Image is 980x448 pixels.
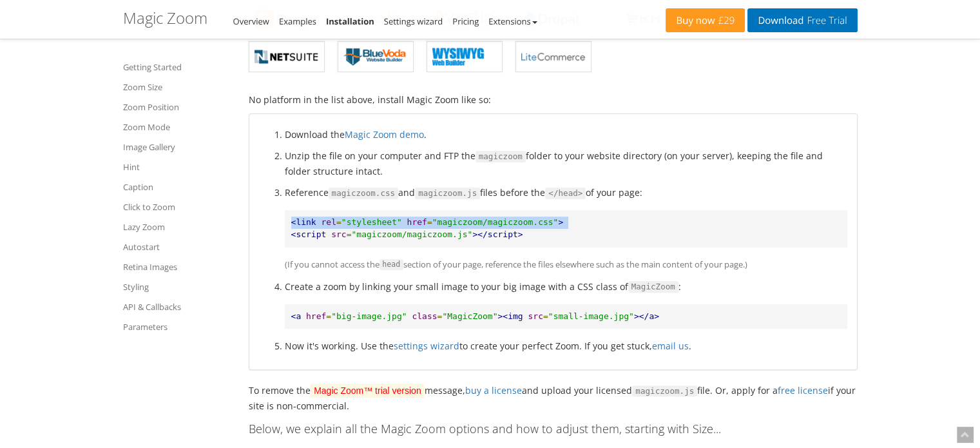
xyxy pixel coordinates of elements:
[497,311,523,321] span: ><img
[380,259,404,269] code: head
[747,8,857,32] a: DownloadFree Trial
[123,279,233,295] a: Styling
[285,338,847,353] li: Now it's working. Use the to create your perfect Zoom. If you get stuck, .
[472,229,523,239] span: ></script>
[407,217,427,227] span: href
[123,239,233,255] a: Autostart
[279,15,316,27] a: Examples
[412,311,437,321] span: class
[285,185,847,272] li: Reference and files before the of your page:
[326,311,331,321] span: =
[123,299,233,315] a: API & Callbacks
[285,148,847,179] li: Unzip the file on your computer and FTP the folder to your website directory (on your server), ke...
[338,41,414,72] a: Magic Zoom for BlueVoda
[543,311,548,321] span: =
[545,188,586,199] code: </head>
[652,340,689,352] a: email us
[715,15,735,26] span: £29
[123,319,233,335] a: Parameters
[123,99,233,115] a: Zoom Position
[628,281,678,293] code: MagicZoom
[123,59,233,75] a: Getting Started
[285,257,847,273] p: (If you cannot access the section of your page, reference the files elsewhere such as the main co...
[521,47,586,66] b: Magic Zoom for LiteCommerce
[249,41,325,72] a: Magic Zoom for NetSuite
[394,340,459,352] a: settings wizard
[123,79,233,95] a: Zoom Size
[329,188,399,199] code: magiczoom.css
[291,217,316,227] span: <link
[465,384,522,396] a: buy a license
[476,151,526,162] code: magiczoom
[442,311,497,321] span: "MagicZoom"
[123,139,233,155] a: Image Gallery
[437,311,443,321] span: =
[336,217,341,227] span: =
[384,15,443,27] a: Settings wizard
[123,159,233,175] a: Hint
[345,128,424,141] a: Magic Zoom demo
[311,384,425,398] mark: Magic Zoom™ trial version
[255,47,319,66] b: Magic Zoom for NetSuite
[123,199,233,215] a: Click to Zoom
[249,423,858,436] h4: Below, we explain all the Magic Zoom options and how to adjust them, starting with Size...
[249,92,858,107] p: No platform in the list above, install Magic Zoom like so:
[123,259,233,275] a: Retina Images
[515,41,591,72] a: Magic Zoom for LiteCommerce
[488,15,537,27] a: Extensions
[233,15,269,27] a: Overview
[558,217,563,227] span: >
[123,219,233,235] a: Lazy Zoom
[123,10,207,26] h1: Magic Zoom
[666,8,745,32] a: Buy now£29
[123,119,233,135] a: Zoom Mode
[331,311,407,321] span: "big-image.jpg"
[123,179,233,195] a: Caption
[347,229,352,239] span: =
[528,311,543,321] span: src
[351,229,472,239] span: "magiczoom/magiczoom.js"
[331,229,346,239] span: src
[778,384,828,396] a: free license
[249,383,858,413] p: To remove the message, and upload your licensed file. Or, apply for a if your site is non-commerc...
[432,217,559,227] span: "magiczoom/magiczoom.css"
[291,311,302,321] span: <a
[427,217,432,227] span: =
[343,47,408,66] b: Magic Zoom for BlueVoda
[285,127,847,142] li: Download the .
[803,15,847,26] span: Free Trial
[634,311,659,321] span: ></a>
[321,217,336,227] span: rel
[291,229,327,239] span: <script
[326,15,374,27] a: Installation
[452,15,479,27] a: Pricing
[632,385,697,397] code: magiczoom.js
[427,41,503,72] a: Magic Zoom for WYSIWYG
[415,188,480,199] code: magiczoom.js
[548,311,634,321] span: "small-image.jpg"
[432,47,497,66] b: Magic Zoom for WYSIWYG
[306,311,326,321] span: href
[341,217,402,227] span: "stylesheet"
[285,279,847,295] p: Create a zoom by linking your small image to your big image with a CSS class of :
